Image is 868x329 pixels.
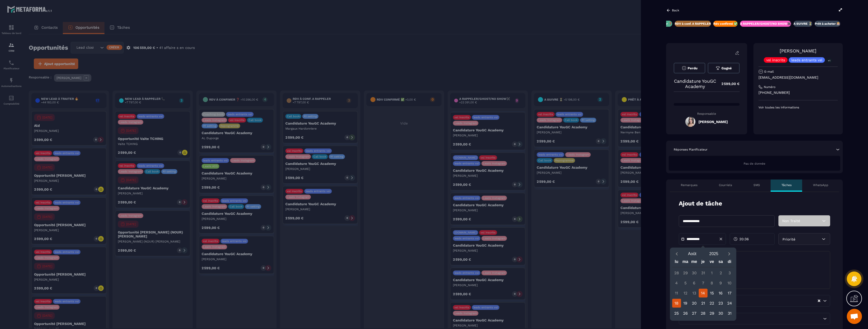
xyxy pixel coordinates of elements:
p: WhatsApp [813,183,828,187]
span: Perdu [688,66,697,70]
p: vsl inscrits [766,58,785,62]
div: 11 [672,289,681,297]
div: 17 [725,289,734,297]
p: [PHONE_NUMBER] [758,90,838,95]
div: 4 [672,279,681,287]
span: Pas de donnée [744,162,765,165]
div: 15 [708,289,716,297]
span: Gagné [721,66,732,70]
div: 14 [699,289,708,297]
div: 24 [725,299,734,308]
a: [PERSON_NAME] [780,48,816,53]
p: Numéro [764,85,775,89]
div: Calendar days [672,268,734,318]
p: Responsable [674,112,740,115]
div: 16 [716,289,725,297]
div: 18 [672,299,681,308]
div: 5 [681,279,690,287]
p: +1 [826,58,832,63]
p: Voir toutes les informations [758,105,838,109]
div: 30 [716,309,725,318]
div: 19 [681,299,690,308]
div: 28 [699,309,708,318]
button: Open months overlay [682,249,703,258]
div: 6 [690,279,699,287]
p: Tâches [781,183,792,187]
div: me [690,258,699,267]
button: Gagné [708,63,739,73]
div: 31 [725,309,734,318]
button: Previous month [672,250,682,257]
p: Courriels [719,183,732,187]
div: 9 [716,279,725,287]
div: 12 [681,289,690,297]
div: 27 [690,309,699,318]
a: Ouvrir le chat [847,309,862,324]
div: 26 [681,309,690,318]
div: Calendar wrapper [672,258,734,318]
div: sa [716,258,725,267]
div: ma [681,258,690,267]
div: ve [708,258,716,267]
h5: [PERSON_NAME] [698,120,728,124]
span: 20:36 [739,236,749,242]
p: Candidature YouGC Academy [674,78,716,89]
span: Non Traité [782,219,800,223]
div: je [699,258,708,267]
p: Ajout de tâche [679,199,722,208]
div: 20 [690,299,699,308]
div: 23 [716,299,725,308]
p: Remarques [681,183,697,187]
p: E-mail [764,70,774,74]
div: 30 [690,268,699,277]
button: Next month [725,250,734,257]
div: lu [672,258,681,267]
div: 29 [708,309,716,318]
button: Clear Selected [818,299,820,303]
p: leads entrants vsl [791,58,822,62]
div: Search for option [679,313,830,324]
div: 3 [725,268,734,277]
p: 2 599,00 € [716,79,740,89]
div: 8 [708,279,716,287]
p: [EMAIL_ADDRESS][DOMAIN_NAME] [758,75,838,80]
div: 10 [725,279,734,287]
div: 29 [681,268,690,277]
div: 28 [672,268,681,277]
div: Search for option [679,295,830,307]
p: SMS [753,183,760,187]
p: Réponses Planificateur [674,147,708,152]
span: Priorité [782,237,795,241]
div: 1 [708,268,716,277]
button: Perdu [674,63,705,73]
input: Search for option [713,316,822,321]
div: 7 [699,279,708,287]
div: 13 [690,289,699,297]
div: 2 [716,268,725,277]
div: 21 [699,299,708,308]
div: di [725,258,734,267]
div: 31 [699,268,708,277]
input: Search for option [713,298,817,304]
div: 25 [672,309,681,318]
button: Open years overlay [703,249,725,258]
div: 22 [708,299,716,308]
